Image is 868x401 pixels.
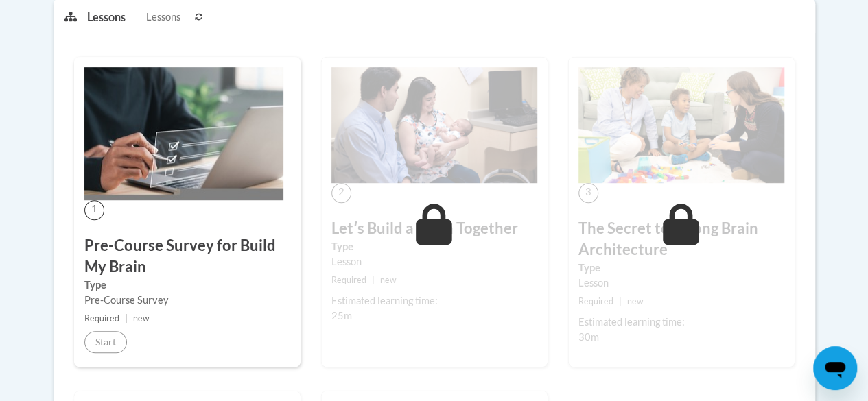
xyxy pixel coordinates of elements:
span: Required [578,296,613,306]
h3: Letʹs Build a Brain Together [331,218,537,239]
span: 3 [578,183,598,203]
span: new [133,313,150,324]
span: Required [84,313,119,324]
button: Start [84,331,127,353]
iframe: Button to launch messaging window [813,346,857,390]
div: Estimated learning time: [578,315,784,330]
span: 1 [84,200,104,220]
span: 2 [331,183,351,203]
img: Course Image [331,67,537,183]
span: new [380,275,397,285]
img: Course Image [84,67,283,200]
label: Type [578,260,784,276]
div: Pre-Course Survey [84,293,290,308]
h3: The Secret to Strong Brain Architecture [578,218,784,260]
div: Lesson [578,276,784,291]
span: | [372,275,375,285]
span: 25m [331,310,352,321]
img: Course Image [578,67,784,183]
span: 30m [578,331,599,343]
span: new [627,296,644,306]
div: Lesson [331,254,537,269]
span: | [125,313,128,324]
h3: Pre-Course Survey for Build My Brain [84,235,290,278]
span: Lessons [146,10,180,25]
span: | [619,296,622,306]
span: Required [331,275,366,285]
p: Lessons [87,10,126,25]
label: Type [331,239,537,254]
div: Estimated learning time: [331,293,537,308]
label: Type [84,278,290,293]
